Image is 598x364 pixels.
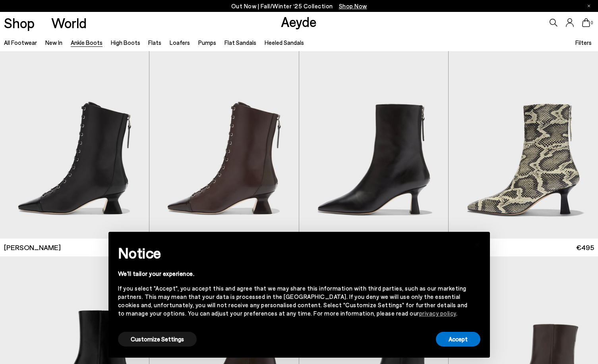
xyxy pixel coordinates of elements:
[468,234,487,253] button: Close this notice
[118,332,197,347] button: Customize Settings
[419,310,456,317] a: privacy policy
[436,332,480,347] button: Accept
[118,284,468,318] div: If you select "Accept", you accept this and agree that we may share this information with third p...
[118,243,468,263] h2: Notice
[118,270,468,278] div: We'll tailor your experience.
[474,238,480,249] span: ×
